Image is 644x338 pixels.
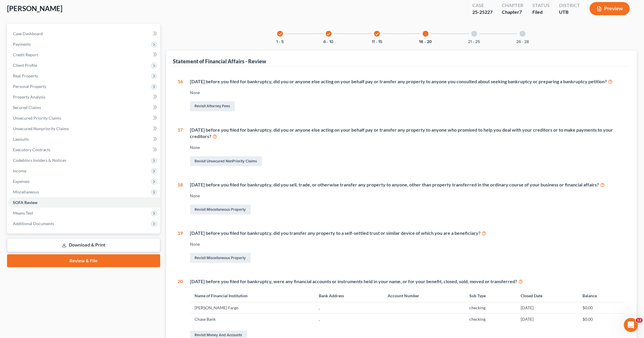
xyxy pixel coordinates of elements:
div: None [190,193,626,199]
th: Name of Financial Institution [190,290,314,302]
td: checking [465,314,516,325]
div: [DATE] before you filed for bankruptcy, did you or anyone else acting on your behalf pay or trans... [190,127,626,140]
a: Credit Report [8,50,160,60]
td: , [314,302,383,313]
a: Revisit Miscellaneous Property [190,253,251,263]
a: Review & File [7,254,160,267]
div: 17 [178,127,183,168]
span: Payments [13,42,31,47]
div: [DATE] before you filed for bankruptcy, did you or anyone else acting on your behalf pay or trans... [190,78,626,85]
td: [DATE] [516,314,578,325]
span: Personal Property [13,84,46,89]
div: District [559,2,580,9]
button: 21 - 25 [468,40,480,44]
button: Preview [590,2,630,15]
a: Secured Claims [8,102,160,113]
td: $0.00 [578,314,625,325]
span: Unsecured Nonpriority Claims [13,126,69,131]
span: Additional Documents [13,221,54,226]
button: 1 - 5 [277,40,284,44]
span: Codebtors Insiders & Notices [13,158,66,163]
th: Account Number [383,290,465,302]
span: Executory Contracts [13,147,50,152]
a: SOFA Review [8,197,160,208]
a: Property Analysis [8,92,160,102]
span: 12 [636,318,643,323]
div: Status [533,2,550,9]
div: None [190,145,626,150]
div: 18 [178,181,183,216]
div: Chapter [502,9,523,16]
a: Lawsuits [8,134,160,145]
a: Revisit Attorney Fees [190,101,235,111]
a: Unsecured Nonpriority Claims [8,123,160,134]
span: Property Analysis [13,94,45,99]
div: UTB [559,9,580,16]
td: checking [465,302,516,313]
div: None [190,241,626,247]
th: Balance [578,290,625,302]
button: 6 - 10 [324,40,334,44]
td: [DATE] [516,302,578,313]
span: Unsecured Priority Claims [13,116,61,120]
div: Filed [533,9,550,16]
a: Case Dashboard [8,28,160,39]
div: Case [472,2,493,9]
td: $0.00 [578,302,625,313]
td: , [314,314,383,325]
button: 11 - 15 [372,40,382,44]
td: Chase Bank [190,314,314,325]
a: Download & Print [7,238,160,252]
span: Client Profile [13,63,37,68]
td: [PERSON_NAME] Fargo [190,302,314,313]
span: Income [13,168,26,173]
div: 25-25227 [472,9,493,16]
i: check [278,32,282,36]
a: Unsecured Priority Claims [8,113,160,123]
button: 26 - 28 [516,40,529,44]
a: Revisit Miscellaneous Property [190,205,251,215]
div: [DATE] before you filed for bankruptcy, were any financial accounts or instruments held in your n... [190,278,626,285]
a: Executory Contracts [8,145,160,155]
span: SOFA Review [13,200,38,205]
a: Revisit Unsecured NonPriority Claims [190,156,262,166]
span: Miscellaneous [13,189,39,194]
div: None [190,90,626,96]
div: [DATE] before you filed for bankruptcy, did you transfer any property to a self-settled trust or ... [190,230,626,237]
th: Bank Address [314,290,383,302]
th: Closed Date [516,290,578,302]
div: Statement of Financial Affairs - Review [173,58,267,65]
div: 16 [178,78,183,113]
span: Expenses [13,179,30,184]
div: 19 [178,230,183,264]
th: Sub Type [465,290,516,302]
span: Secured Claims [13,105,41,110]
span: Case Dashboard [13,31,43,36]
span: 7 [519,9,522,15]
i: check [327,32,331,36]
div: [DATE] before you filed for bankruptcy, did you sell, trade, or otherwise transfer any property t... [190,181,626,188]
span: Credit Report [13,52,38,57]
span: Means Test [13,210,33,215]
div: Chapter [502,2,523,9]
i: check [375,32,379,36]
span: Lawsuits [13,137,29,142]
span: [PERSON_NAME] [7,4,62,13]
button: 16 - 20 [419,40,432,44]
iframe: Intercom live chat [624,318,638,332]
span: Real Property [13,73,38,78]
